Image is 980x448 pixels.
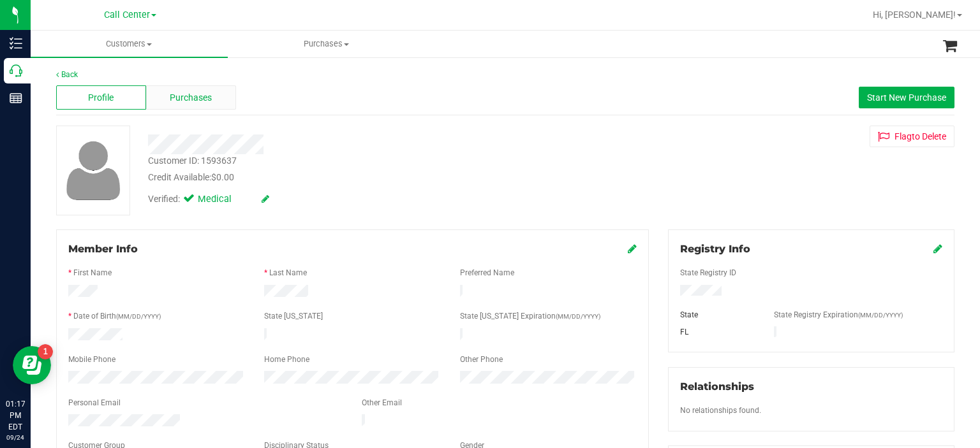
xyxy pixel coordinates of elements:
span: Registry Info [680,243,750,255]
label: First Name [73,267,112,278]
iframe: Resource center [13,346,51,384]
iframe: Resource center unread badge [38,344,53,359]
p: 01:17 PM EDT [6,398,25,433]
span: Medical [198,192,249,206]
span: Purchases [170,91,212,105]
a: Back [56,70,78,79]
span: Purchases [228,38,424,50]
button: Flagto Delete [870,126,954,147]
label: State [US_STATE] [264,310,323,322]
span: Profile [88,91,114,105]
div: Customer ID: 1593637 [148,154,237,168]
inline-svg: Inventory [10,37,22,50]
label: Preferred Name [460,267,514,278]
p: 09/24 [6,433,25,442]
span: Start New Purchase [867,92,946,103]
label: Other Email [362,397,402,408]
div: Credit Available: [148,171,588,184]
label: State [US_STATE] Expiration [460,310,600,322]
span: (MM/DD/YYYY) [556,313,600,320]
label: Home Phone [264,354,309,365]
a: Customers [31,31,228,57]
inline-svg: Reports [10,92,22,105]
label: Other Phone [460,354,503,365]
span: Hi, [PERSON_NAME]! [873,10,956,20]
div: Verified: [148,192,269,206]
img: user-icon.png [60,138,127,203]
label: Date of Birth [73,310,161,322]
inline-svg: Call Center [10,64,22,77]
span: Member Info [68,243,138,255]
span: Customers [31,38,228,50]
span: (MM/DD/YYYY) [858,312,903,319]
label: State Registry Expiration [774,309,903,321]
button: Start New Purchase [859,87,954,108]
span: (MM/DD/YYYY) [116,313,161,320]
label: State Registry ID [680,267,736,278]
span: Call Center [104,10,150,20]
span: $0.00 [211,172,234,182]
label: Last Name [269,267,307,278]
div: State [671,309,764,321]
div: FL [671,326,764,338]
span: Relationships [680,380,754,393]
label: Mobile Phone [68,354,115,365]
label: Personal Email [68,397,121,408]
label: No relationships found. [680,405,761,416]
a: Purchases [228,31,425,57]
